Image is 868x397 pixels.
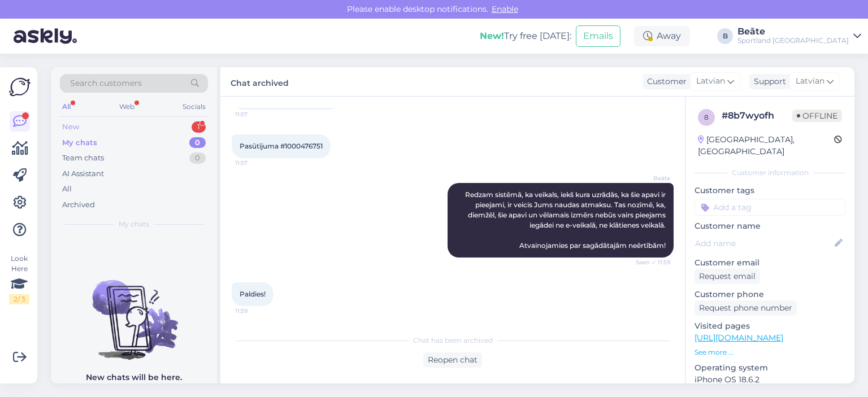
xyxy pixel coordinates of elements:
[480,30,504,41] b: New!
[180,99,208,114] div: Socials
[62,184,72,195] div: All
[189,137,206,149] div: 0
[695,347,845,357] p: See more ...
[695,289,845,300] p: Customer phone
[717,28,733,44] div: B
[695,237,832,250] input: Add name
[737,27,849,36] div: Beāte
[628,258,670,267] span: Seen ✓ 11:59
[86,372,182,383] p: New chats will be here.
[413,335,493,346] span: Chat has been archived
[737,36,849,45] div: Sportland [GEOGRAPHIC_DATA]
[695,362,845,374] p: Operating system
[240,290,266,298] span: Paldies!
[576,25,620,47] button: Emails
[695,199,845,216] input: Add a tag
[695,269,760,284] div: Request email
[634,26,690,46] div: Away
[643,76,687,88] div: Customer
[62,168,104,180] div: AI Assistant
[231,74,289,89] label: Chat archived
[480,29,571,43] div: Try free [DATE]:
[189,152,206,164] div: 0
[628,174,670,182] span: Beāte
[119,219,149,229] span: My chats
[62,121,79,133] div: New
[62,152,104,164] div: Team chats
[235,159,277,167] span: 11:57
[696,75,725,88] span: Latvian
[235,110,277,119] span: 11:57
[695,168,845,178] div: Customer information
[423,352,482,368] div: Reopen chat
[70,77,142,89] span: Search customers
[235,307,277,315] span: 11:59
[9,294,29,304] div: 2 / 3
[695,333,783,343] a: [URL][DOMAIN_NAME]
[792,110,842,122] span: Offline
[192,121,206,133] div: 1
[9,254,29,304] div: Look Here
[62,199,95,211] div: Archived
[737,27,861,45] a: BeāteSportland [GEOGRAPHIC_DATA]
[695,257,845,269] p: Customer email
[240,142,323,150] span: Pasūtījuma #1000476751
[722,109,792,123] div: # 8b7wyofh
[695,320,845,332] p: Visited pages
[695,185,845,197] p: Customer tags
[695,220,845,232] p: Customer name
[62,137,97,149] div: My chats
[51,260,217,361] img: No chats
[796,75,824,88] span: Latvian
[749,76,786,88] div: Support
[9,76,31,98] img: Askly Logo
[488,4,522,14] span: Enable
[698,134,834,158] div: [GEOGRAPHIC_DATA], [GEOGRAPHIC_DATA]
[60,99,73,114] div: All
[117,99,137,114] div: Web
[695,374,845,386] p: iPhone OS 18.6.2
[465,190,667,250] span: Redzam sistēmā, ka veikals, iekš kura uzrādās, ka šie apavi ir pieejami, ir veicis Jums naudas at...
[695,300,797,316] div: Request phone number
[704,113,709,121] span: 8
